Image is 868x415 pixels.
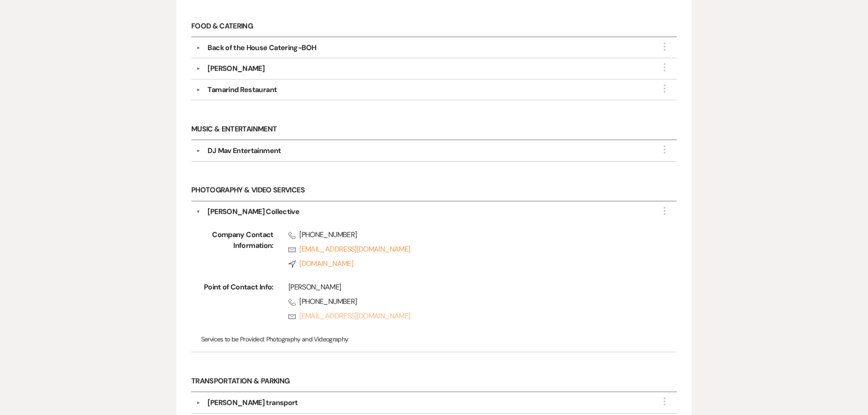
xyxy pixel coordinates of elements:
div: Back of the House Catering-BOH [208,42,316,53]
a: [EMAIL_ADDRESS][DOMAIN_NAME] [288,311,648,322]
a: [DOMAIN_NAME] [288,258,648,269]
span: Services to be Provided: [201,335,265,343]
button: ▼ [193,46,203,50]
h6: Transportation & Parking [191,371,677,392]
span: Company Contact Information: [201,229,274,273]
button: ▼ [193,401,203,405]
div: [PERSON_NAME] [288,282,648,293]
h6: Photography & Video Services [191,181,677,202]
p: Photography and Videography [201,334,667,344]
div: [PERSON_NAME] transport [208,397,297,408]
span: Point of Contact Info: [201,282,274,325]
h6: Music & Entertainment [191,119,677,140]
a: [EMAIL_ADDRESS][DOMAIN_NAME] [288,244,648,255]
button: ▼ [196,206,201,217]
div: DJ Mav Entertainment [208,145,281,156]
button: ▼ [193,66,203,71]
button: ▼ [193,88,203,92]
div: Tamarind Restaurant [208,84,277,95]
span: [PHONE_NUMBER] [288,296,648,307]
h6: Food & Catering [191,16,677,37]
button: ▼ [193,149,203,153]
div: [PERSON_NAME] Collective [208,206,299,217]
span: [PHONE_NUMBER] [288,229,648,240]
div: [PERSON_NAME] [208,63,264,74]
